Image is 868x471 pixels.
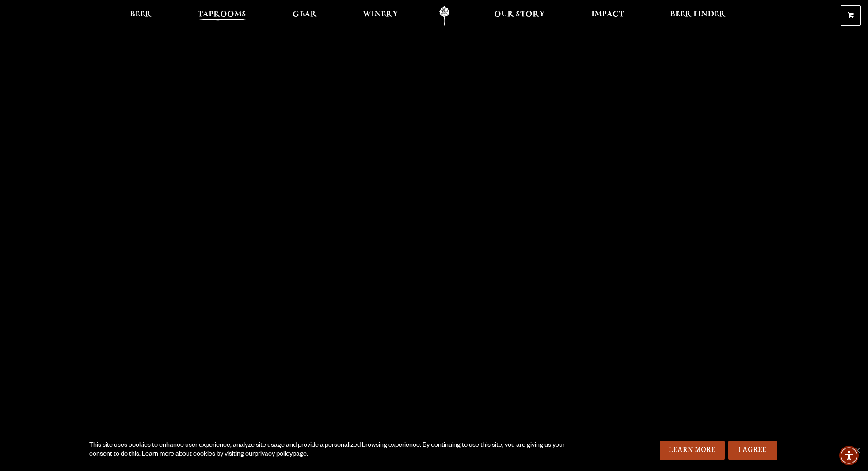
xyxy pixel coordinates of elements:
a: privacy policy [255,451,293,458]
a: Taprooms [192,6,252,26]
span: Winery [363,11,398,18]
a: Beer Finder [664,6,731,26]
span: Gear [293,11,317,18]
a: Odell Home [428,6,461,26]
a: I Agree [728,441,777,460]
span: Taprooms [198,11,246,18]
a: Our Story [488,6,551,26]
span: Impact [591,11,624,18]
span: Our Story [494,11,545,18]
a: Gear [287,6,323,26]
a: Winery [357,6,404,26]
span: Beer Finder [670,11,726,18]
a: Impact [586,6,630,26]
a: Learn More [660,441,725,460]
span: Beer [130,11,152,18]
div: This site uses cookies to enhance user experience, analyze site usage and provide a personalized ... [89,441,583,459]
div: Accessibility Menu [839,446,859,465]
a: Beer [124,6,157,26]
